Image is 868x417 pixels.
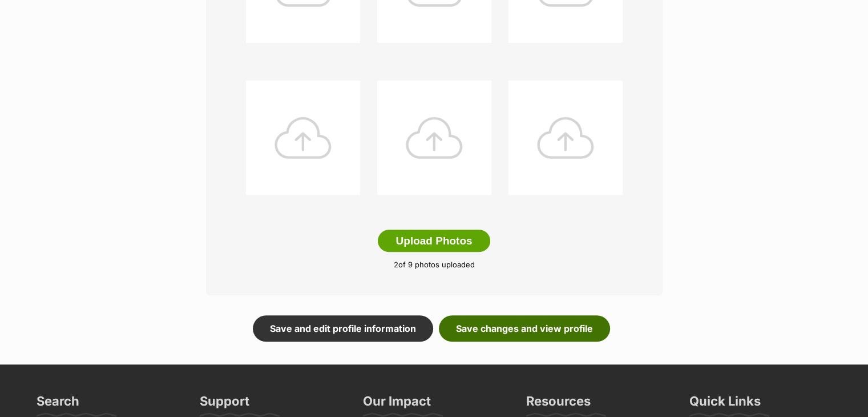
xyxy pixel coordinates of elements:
[689,393,761,416] h3: Quick Links
[200,393,249,416] h3: Support
[394,260,398,269] span: 2
[378,230,490,252] button: Upload Photos
[223,259,645,271] p: of 9 photos uploaded
[439,315,610,342] a: Save changes and view profile
[526,393,591,416] h3: Resources
[363,393,431,416] h3: Our Impact
[37,393,79,416] h3: Search
[253,315,433,342] a: Save and edit profile information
